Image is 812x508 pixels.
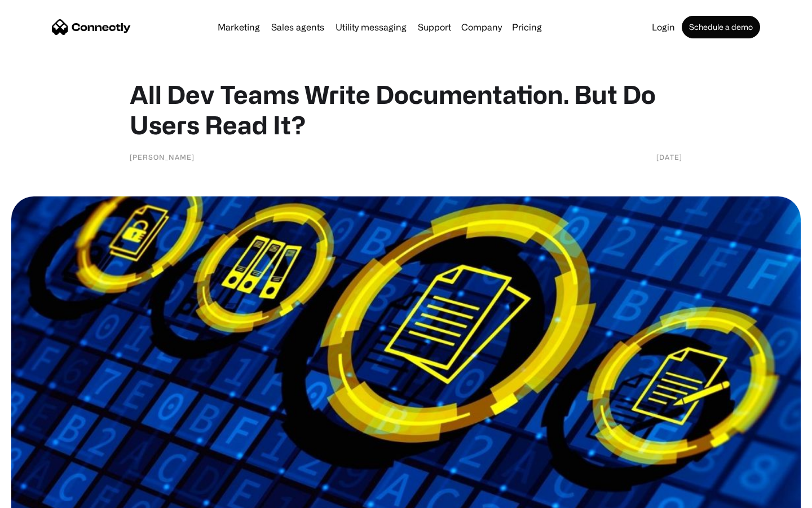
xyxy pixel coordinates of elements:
[130,151,195,163] div: [PERSON_NAME]
[507,23,546,32] a: Pricing
[647,23,679,32] a: Login
[656,151,682,163] div: [DATE]
[461,19,502,35] div: Company
[267,23,329,32] a: Sales agents
[23,488,68,504] ul: Language list
[130,79,682,140] h1: All Dev Teams Write Documentation. But Do Users Read It?
[331,23,411,32] a: Utility messaging
[213,23,264,32] a: Marketing
[11,488,68,504] aside: Language selected: English
[413,23,456,32] a: Support
[682,16,760,38] a: Schedule a demo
